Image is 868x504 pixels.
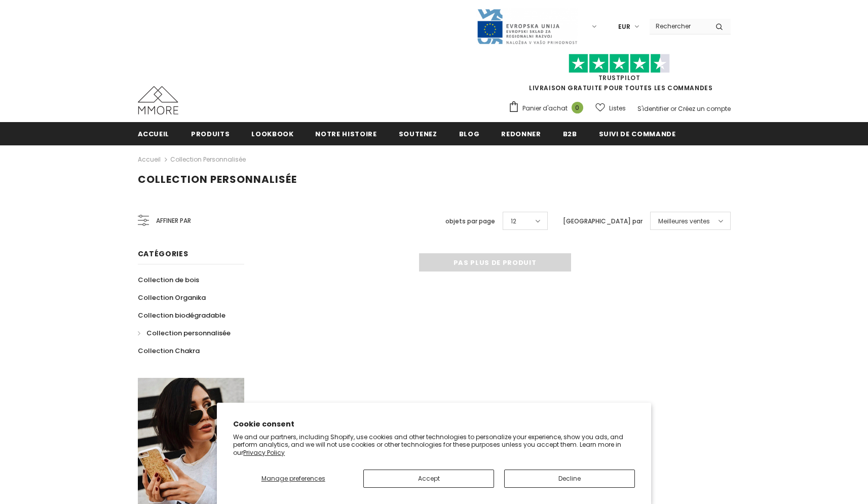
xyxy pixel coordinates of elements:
a: Panier d'achat 0 [508,101,588,116]
span: Notre histoire [315,129,376,139]
span: Collection personnalisée [138,172,297,186]
img: Faites confiance aux étoiles pilotes [569,54,670,73]
a: Collection personnalisée [170,155,246,164]
span: Catégories [138,249,188,259]
span: Meilleures ventes [658,216,710,226]
a: Produits [191,122,230,145]
label: [GEOGRAPHIC_DATA] par [563,216,643,226]
span: Collection personnalisée [146,328,231,338]
a: Collection biodégradable [138,306,225,324]
span: Affiner par [156,215,191,226]
span: EUR [618,22,630,32]
span: soutenez [399,129,437,139]
a: Listes [595,99,626,117]
a: Collection Chakra [138,342,200,360]
button: Manage preferences [233,470,353,488]
a: S'identifier [637,104,669,113]
input: Search Site [650,19,708,33]
a: Collection personnalisée [138,324,231,342]
a: Privacy Policy [243,448,285,457]
span: Blog [459,129,480,139]
img: Javni Razpis [476,8,578,45]
span: Accueil [138,129,170,139]
a: soutenez [399,122,437,145]
a: Suivi de commande [599,122,676,145]
a: B2B [563,122,577,145]
img: Cas MMORE [138,86,178,114]
span: Listes [609,103,626,113]
span: Redonner [501,129,541,139]
a: Notre histoire [315,122,376,145]
span: 0 [572,102,583,113]
span: B2B [563,129,577,139]
h2: Cookie consent [233,419,635,430]
span: Collection de bois [138,275,199,285]
button: Decline [504,470,635,488]
a: TrustPilot [598,73,640,82]
span: or [670,104,676,113]
a: Collection de bois [138,271,199,289]
a: Lookbook [251,122,293,145]
span: Manage preferences [261,474,325,483]
a: Blog [459,122,480,145]
span: Collection Chakra [138,346,200,356]
a: Accueil [138,122,170,145]
a: Redonner [501,122,541,145]
a: Javni Razpis [476,22,578,30]
span: Suivi de commande [599,129,676,139]
a: Accueil [138,153,161,166]
span: Lookbook [251,129,293,139]
span: Collection Organika [138,293,206,302]
span: 12 [511,216,516,226]
p: We and our partners, including Shopify, use cookies and other technologies to personalize your ex... [233,433,635,457]
span: Collection biodégradable [138,311,225,320]
a: Collection Organika [138,289,206,306]
span: Panier d'achat [522,103,568,113]
a: Créez un compte [678,104,731,113]
span: Produits [191,129,230,139]
span: LIVRAISON GRATUITE POUR TOUTES LES COMMANDES [508,58,731,92]
label: objets par page [445,216,495,226]
button: Accept [363,470,494,488]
